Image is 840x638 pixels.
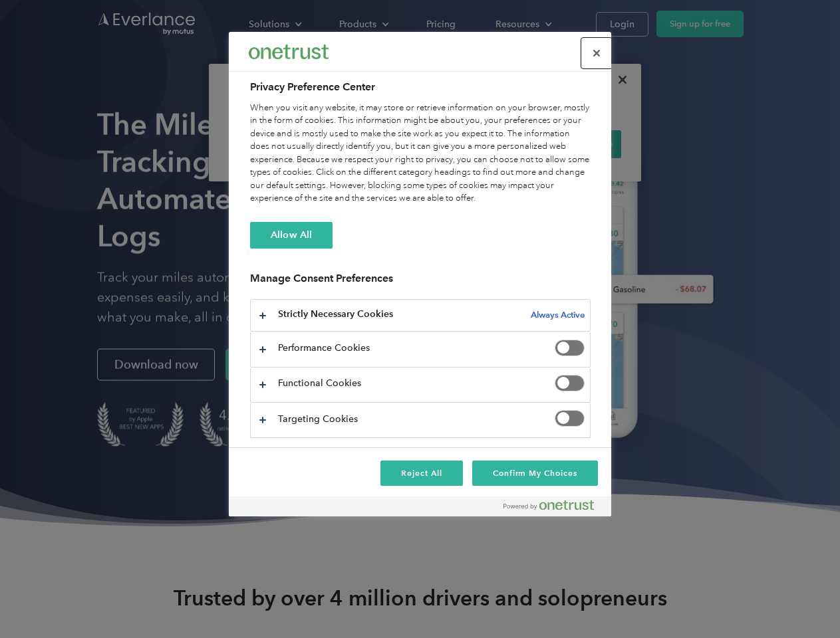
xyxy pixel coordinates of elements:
[503,500,594,510] img: Powered by OneTrust Opens in a new Tab
[503,500,605,516] a: Powered by OneTrust Opens in a new Tab
[582,39,611,68] button: Close
[472,461,598,486] button: Confirm My Choices
[250,79,591,95] h2: Privacy Preference Center
[250,222,333,249] button: Allow All
[380,461,463,486] button: Reject All
[249,39,329,65] div: Everlance
[229,32,611,516] div: Preference center
[249,45,329,58] img: Everlance
[250,272,591,292] h3: Manage Consent Preferences
[250,102,591,205] div: When you visit any website, it may store or retrieve information on your browser, mostly in the f...
[229,32,611,516] div: Privacy Preference Center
